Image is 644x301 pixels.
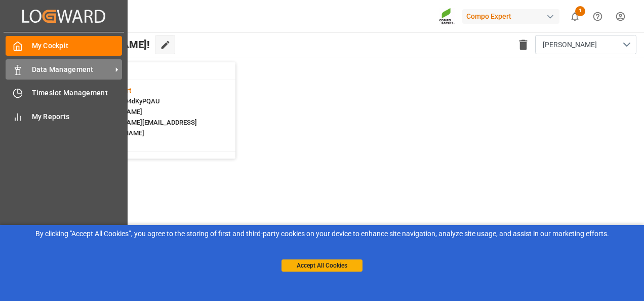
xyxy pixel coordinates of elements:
[7,229,637,239] div: By clicking "Accept All Cookies”, you agree to the storing of first and third-party cookies on yo...
[32,111,123,122] span: My Reports
[535,35,636,54] button: open menu
[575,6,585,16] span: 1
[462,9,559,24] div: Compo Expert
[6,83,122,103] a: Timeslot Management
[462,7,563,26] button: Compo Expert
[6,106,122,126] a: My Reports
[563,5,586,28] button: show 1 new notifications
[281,259,363,272] button: Accept All Cookies
[32,41,123,51] span: My Cockpit
[586,5,609,28] button: Help Center
[32,88,123,98] span: Timeslot Management
[6,36,122,56] a: My Cockpit
[439,8,455,25] img: Screenshot%202023-09-29%20at%2010.02.21.png_1712312052.png
[543,40,597,50] span: [PERSON_NAME]
[32,64,112,75] span: Data Management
